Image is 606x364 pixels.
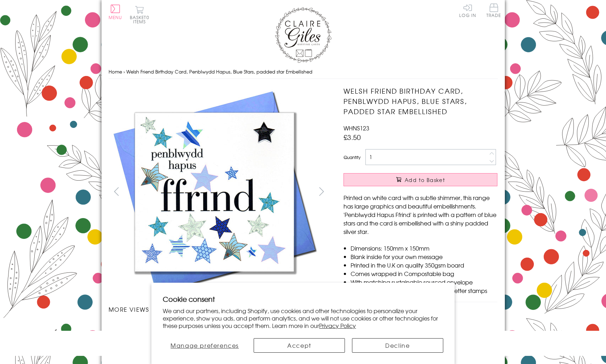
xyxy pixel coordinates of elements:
img: Welsh Friend Birthday Card, Penblwydd Hapus, Blue Stars, padded star Embellished [136,329,136,329]
button: prev [109,183,125,199]
span: £3.50 [344,132,361,142]
button: Add to Basket [344,173,497,186]
span: WHNS123 [344,124,369,132]
span: Add to Basket [405,176,445,183]
img: Claire Giles Greetings Cards [275,7,331,63]
li: With matching sustainable sourced envelope [351,278,497,286]
nav: breadcrumbs [109,65,498,79]
img: Welsh Friend Birthday Card, Penblwydd Hapus, Blue Stars, padded star Embellished [329,86,542,298]
li: Dimensions: 150mm x 150mm [351,244,497,252]
button: Menu [109,5,122,19]
a: Privacy Policy [319,321,356,330]
li: Printed in the U.K on quality 350gsm board [351,261,497,269]
p: We and our partners, including Shopify, use cookies and other technologies to personalize your ex... [163,307,443,329]
button: Manage preferences [163,338,247,353]
a: Log In [459,4,476,17]
li: Carousel Page 1 (Current Slide) [109,321,164,336]
button: Decline [352,338,443,353]
span: Trade [486,4,501,17]
li: Comes wrapped in Compostable bag [351,269,497,278]
h2: Cookie consent [163,294,443,304]
span: Menu [109,14,122,20]
img: Welsh Friend Birthday Card, Penblwydd Hapus, Blue Stars, padded star Embellished [108,86,321,298]
ul: Carousel Pagination [109,321,330,352]
a: Home [109,68,122,75]
button: Basket0 items [130,6,149,24]
p: Printed on white card with a subtle shimmer, this range has large graphics and beautiful embellis... [344,193,497,236]
button: next [313,183,329,199]
label: Quantity [344,154,360,160]
h3: More views [109,305,330,313]
span: 0 items [133,14,149,25]
li: Blank inside for your own message [351,252,497,261]
h1: Welsh Friend Birthday Card, Penblwydd Hapus, Blue Stars, padded star Embellished [344,86,497,116]
span: › [123,68,125,75]
button: Accept [254,338,345,353]
span: Welsh Friend Birthday Card, Penblwydd Hapus, Blue Stars, padded star Embellished [126,68,312,75]
a: Trade [486,4,501,19]
span: Manage preferences [171,341,239,350]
